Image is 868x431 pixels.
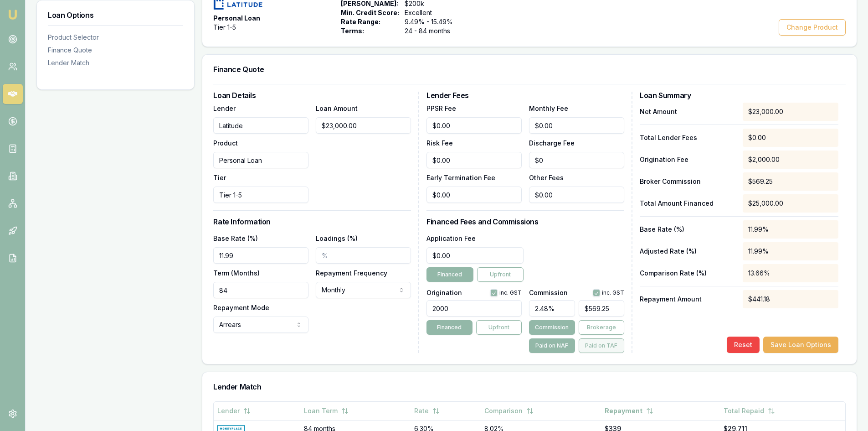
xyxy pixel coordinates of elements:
button: Loan Term [304,403,349,419]
p: Base Rate (%) [640,225,735,234]
div: $441.18 [743,290,838,308]
label: Repayment Mode [213,304,269,312]
div: 11.99% [743,220,838,239]
label: Loadings (%) [316,234,358,242]
div: $25,000.00 [743,194,838,213]
input: $ [426,152,522,168]
input: $ [426,187,522,203]
button: Paid on NAF [529,338,575,353]
input: % [529,300,575,317]
label: Base Rate (%) [213,234,258,242]
div: Lender Match [48,58,183,68]
input: % [316,247,411,264]
span: Rate Range: [341,17,399,26]
label: Discharge Fee [529,139,575,147]
div: inc. GST [490,289,522,296]
h3: Lender Fees [426,92,624,99]
p: Adjusted Rate (%) [640,247,735,256]
label: Tier [213,174,226,182]
button: Lender [217,403,251,419]
label: Risk Fee [426,139,453,147]
button: Commission [529,320,575,335]
label: Origination [426,290,462,296]
p: Broker Commission [640,177,735,186]
h3: Finance Quote [213,66,846,73]
label: Term (Months) [213,269,260,277]
p: Total Amount Financed [640,199,735,208]
label: Application Fee [426,234,476,242]
input: $ [316,117,411,134]
h3: Rate Information [213,218,411,225]
label: Lender [213,104,236,112]
p: Net Amount [640,107,735,116]
div: Product Selector [48,33,183,42]
button: Financed [426,267,473,282]
label: Commission [529,290,568,296]
h3: Loan Options [48,11,183,19]
div: inc. GST [593,289,624,296]
label: Repayment Frequency [316,269,387,277]
h3: Loan Details [213,92,411,99]
button: Reset [727,337,760,353]
div: $2,000.00 [743,151,838,169]
p: Origination Fee [640,155,735,164]
input: $ [426,247,524,264]
button: Brokerage [579,320,624,335]
button: Repayment [605,403,653,419]
span: Terms: [341,26,399,36]
h3: Financed Fees and Commissions [426,218,624,225]
div: $23,000.00 [743,103,838,121]
label: PPSR Fee [426,104,456,112]
h3: Loan Summary [640,92,838,99]
span: Min. Credit Score: [341,8,399,17]
label: Early Termination Fee [426,174,495,182]
img: emu-icon-u.png [7,9,18,20]
p: Repayment Amount [640,295,735,304]
div: Finance Quote [48,46,183,55]
p: Comparison Rate (%) [640,269,735,278]
button: Financed [426,320,472,335]
input: $ [529,187,624,203]
button: Rate [414,403,440,419]
button: Comparison [484,403,534,419]
label: Loan Amount [316,104,358,112]
button: Paid on TAF [579,338,624,353]
button: Save Loan Options [763,337,838,353]
label: Product [213,139,238,147]
button: Change Product [779,19,846,36]
div: 13.66% [743,264,838,282]
span: Tier 1-5 [213,23,236,32]
label: Monthly Fee [529,104,568,112]
p: Total Lender Fees [640,133,735,142]
span: Personal Loan [213,14,260,23]
h3: Lender Match [213,383,846,390]
input: % [213,247,308,264]
div: $0.00 [743,129,838,147]
div: 11.99% [743,242,838,260]
div: $569.25 [743,172,838,191]
input: $ [426,117,522,134]
label: Other Fees [529,174,564,182]
button: Upfront [477,267,524,282]
button: Total Repaid [724,403,775,419]
input: $ [529,117,624,134]
button: Upfront [476,320,522,335]
span: 24 - 84 months [405,26,465,36]
span: Excellent [405,8,465,17]
span: 9.49% - 15.49% [405,17,465,26]
input: $ [529,152,624,168]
